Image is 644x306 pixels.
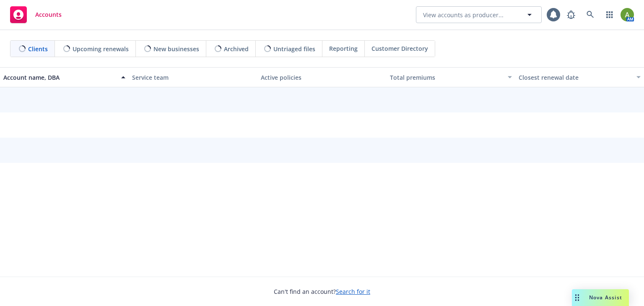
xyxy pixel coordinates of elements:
img: photo [621,8,634,21]
button: Closest renewal date [515,67,644,87]
div: Closest renewal date [519,73,631,82]
div: Drag to move [572,289,582,306]
a: Search [582,6,599,23]
span: Archived [224,44,249,53]
div: Active policies [261,73,383,82]
a: Accounts [7,3,65,26]
span: View accounts as producer... [423,10,504,19]
span: Upcoming renewals [73,44,129,53]
div: Account name, DBA [3,73,116,82]
a: Search for it [336,288,370,296]
div: Service team [132,73,254,82]
button: Total premiums [387,67,515,87]
span: Untriaged files [273,44,315,53]
span: Customer Directory [371,44,428,53]
a: Switch app [601,6,618,23]
span: Nova Assist [589,294,622,301]
button: Nova Assist [572,289,629,306]
button: View accounts as producer... [416,6,542,23]
span: Accounts [35,11,62,18]
button: Service team [129,67,257,87]
span: Can't find an account? [274,287,370,296]
span: New businesses [153,44,199,53]
button: Active policies [257,67,386,87]
span: Clients [28,44,48,53]
span: Reporting [329,44,358,53]
div: Total premiums [390,73,503,82]
a: Report a Bug [563,6,579,23]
